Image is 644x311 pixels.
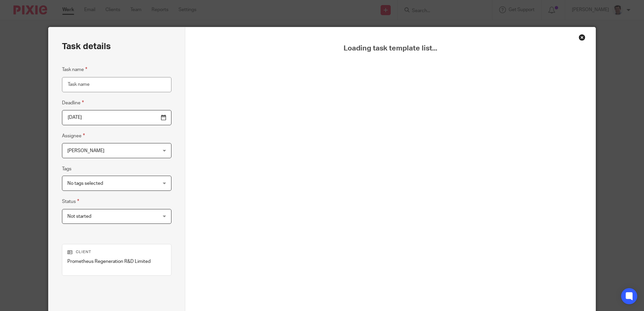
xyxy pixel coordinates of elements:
span: Loading task template list... [202,44,578,53]
label: Tags [62,166,71,172]
span: No tags selected [67,181,103,186]
span: Not started [67,214,91,219]
div: Close this dialog window [579,34,585,41]
label: Status [62,198,79,205]
input: Task name [62,77,171,92]
input: Pick a date [62,110,171,125]
label: Deadline [62,99,84,107]
h2: Task details [62,41,111,52]
span: [PERSON_NAME] [67,148,104,153]
p: Prometheus Regeneration R&D Limited [67,258,166,265]
label: Task name [62,66,87,73]
label: Assignee [62,132,85,140]
p: Client [67,249,166,255]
